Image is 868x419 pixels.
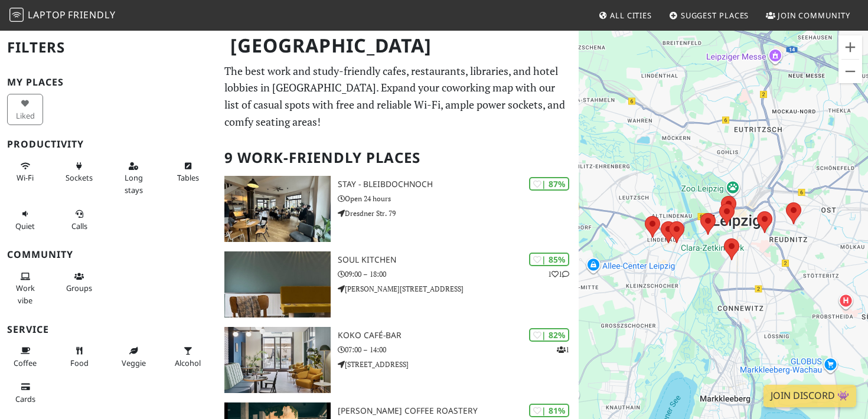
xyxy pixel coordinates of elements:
[224,327,331,393] img: koko café-bar
[15,394,35,404] span: Credit cards
[17,172,34,183] span: Stable Wi-Fi
[15,221,35,231] span: Quiet
[71,221,87,231] span: Video/audio calls
[838,35,862,59] button: Vergrößern
[338,255,579,265] h3: soul kitchen
[68,8,115,21] span: Friendly
[529,177,569,191] div: | 87%
[838,60,862,83] button: Verkleinern
[7,139,210,150] h3: Productivity
[170,341,206,372] button: Alcohol
[224,251,331,317] img: soul kitchen
[116,341,152,372] button: Veggie
[217,176,579,242] a: STAY - bleibdochnoch | 87% STAY - bleibdochnoch Open 24 hours Dresdner Str. 79
[7,377,43,408] button: Cards
[548,269,569,280] p: 1 1
[7,30,210,66] h2: Filters
[529,253,569,266] div: | 85%
[529,328,569,342] div: | 82%
[338,208,579,219] p: Dresdner Str. 79
[664,5,754,26] a: Suggest Places
[217,327,579,393] a: koko café-bar | 82% 1 koko café-bar 07:00 – 14:00 [STREET_ADDRESS]
[557,344,569,355] p: 1
[7,204,43,235] button: Quiet
[61,156,97,188] button: Sockets
[338,269,579,280] p: 09:00 – 18:00
[778,10,850,21] span: Join Community
[16,283,35,305] span: People working
[66,172,93,183] span: Power sockets
[7,156,43,188] button: Wi-Fi
[170,156,206,188] button: Tables
[9,8,24,22] img: LaptopFriendly
[7,249,210,260] h3: Community
[338,406,579,416] h3: [PERSON_NAME] Coffee Roastery
[338,283,579,294] p: [PERSON_NAME][STREET_ADDRESS]
[9,5,116,26] a: LaptopFriendly LaptopFriendly
[61,341,97,372] button: Food
[125,172,143,195] span: Long stays
[224,176,331,242] img: STAY - bleibdochnoch
[177,172,199,183] span: Work-friendly tables
[593,5,657,26] a: All Cities
[224,140,572,176] h2: 9 Work-Friendly Places
[7,324,210,335] h3: Service
[61,204,97,235] button: Calls
[763,385,856,407] a: Join Discord 👾
[681,10,749,21] span: Suggest Places
[66,283,92,293] span: Group tables
[122,358,146,368] span: Veggie
[70,358,89,368] span: Food
[338,193,579,204] p: Open 24 hours
[338,344,579,355] p: 07:00 – 14:00
[28,8,66,21] span: Laptop
[224,63,572,130] p: The best work and study-friendly cafes, restaurants, libraries, and hotel lobbies in [GEOGRAPHIC_...
[338,179,579,189] h3: STAY - bleibdochnoch
[338,330,579,341] h3: koko café-bar
[610,10,652,21] span: All Cities
[221,30,577,62] h1: [GEOGRAPHIC_DATA]
[761,5,855,26] a: Join Community
[116,156,152,199] button: Long stays
[338,359,579,370] p: [STREET_ADDRESS]
[61,267,97,298] button: Groups
[217,251,579,317] a: soul kitchen | 85% 11 soul kitchen 09:00 – 18:00 [PERSON_NAME][STREET_ADDRESS]
[14,358,37,368] span: Coffee
[175,358,201,368] span: Alcohol
[7,267,43,310] button: Work vibe
[7,77,210,88] h3: My Places
[529,404,569,417] div: | 81%
[7,341,43,372] button: Coffee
